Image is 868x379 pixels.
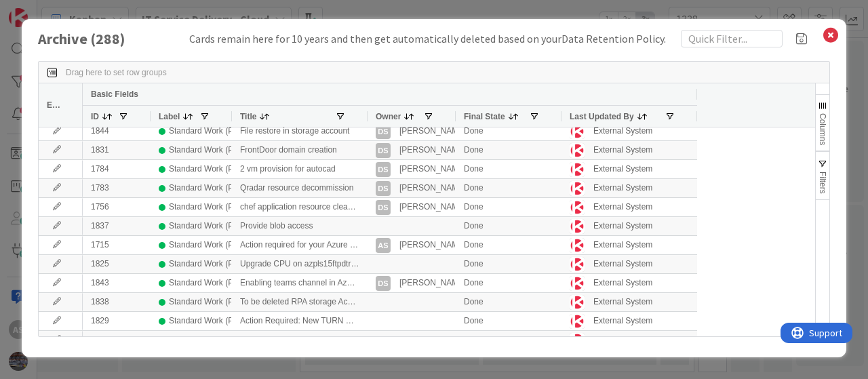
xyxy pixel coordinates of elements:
span: Edit [47,100,61,110]
img: ES [570,162,585,177]
div: 1756 [83,198,151,216]
div: Standard Work (Planned) [169,313,260,330]
img: ES [570,333,585,348]
span: Data Retention Policy [561,32,664,45]
div: 1825 [83,255,151,273]
div: Done [456,236,561,254]
div: Done [456,217,561,235]
div: Done [456,198,561,216]
div: 1843 [83,274,151,292]
div: 1715 [83,236,151,254]
div: 2 vm provision for autocad [232,160,368,178]
div: Standard Work (Planned) [169,123,260,140]
div: Standard Work (Planned) [169,332,260,348]
div: Standard Work (Planned) [169,180,260,197]
div: Standard Work (Planned) [169,218,260,235]
div: External System [593,199,652,216]
div: FrontDoor domain creation [232,141,368,159]
div: Done [456,160,561,178]
div: External System [593,313,652,330]
div: Qradar resource decommission [232,179,368,197]
span: Title [240,112,256,121]
div: 1838 [83,293,151,311]
img: ES [570,314,585,329]
div: DS [376,162,391,177]
div: Cards remain here for 10 years and then get automatically deleted based on your . [189,31,666,47]
img: ES [570,219,585,234]
div: [PERSON_NAME] [399,142,467,159]
div: Standard Work (Planned) [169,237,260,254]
div: 1784 [83,160,151,178]
img: ES [570,257,585,272]
div: External System [593,180,652,197]
div: [PERSON_NAME] [399,123,467,140]
div: Standard Work (Planned) [169,199,260,216]
div: External System [593,218,652,235]
div: External System [593,256,652,273]
span: ID [91,112,99,121]
h1: Archive ( 288 ) [38,31,174,47]
div: Provide blob access [232,217,368,235]
div: [PERSON_NAME] [399,199,467,216]
img: ES [570,295,585,310]
div: Done [456,141,561,159]
div: External System [593,123,652,140]
div: External System [593,142,652,159]
img: ES [570,143,585,158]
span: Label [159,112,180,121]
span: Last Updated By [570,112,634,121]
div: External System [593,275,652,292]
span: Basic Fields [91,89,138,99]
img: ES [570,124,585,139]
div: Done [456,255,561,273]
div: Done [456,179,561,197]
div: External System [593,294,652,311]
div: AS [376,238,391,253]
span: Owner [376,112,401,121]
div: [PERSON_NAME] [399,180,467,197]
div: Enabling teams channel in Azure Bot [232,274,368,292]
div: 1829 [83,312,151,330]
div: DS [376,143,391,158]
div: Action Required: New TURN Relay IP Range for Azure Virtual Desktop [232,312,368,330]
div: Standard Work (Planned) [169,294,260,311]
div: [PERSON_NAME] [399,161,467,178]
img: ES [570,238,585,253]
div: Upgrade CPU on azpls15ftpdtr00 [232,255,368,273]
div: [PERSON_NAME] [399,237,467,254]
div: DS [376,276,391,291]
div: DS [376,124,391,139]
span: Drag here to set row groups [66,68,167,77]
div: DS [376,200,391,215]
img: ES [570,276,585,291]
div: File restore in storage account [232,122,368,140]
div: 1831 [83,141,151,159]
div: Standard Work (Planned) [169,142,260,159]
div: Done [456,122,561,140]
div: Done [456,331,561,349]
div: External System [593,332,652,348]
div: To be deleted RPA storage Account [232,293,368,311]
div: DS [376,181,391,196]
div: Standard Work (Planned) [169,256,260,273]
span: Columns [818,113,827,145]
div: Required GitHub Access [232,331,368,349]
div: 1783 [83,179,151,197]
span: Filters [818,172,827,194]
img: ES [570,200,585,215]
input: Quick Filter... [681,30,783,47]
div: Standard Work (Planned) [169,161,260,178]
img: ES [570,181,585,196]
div: 1844 [83,122,151,140]
span: Support [28,2,62,18]
span: Final State [464,112,505,121]
div: 1826 [83,331,151,349]
div: chef application resource cleanup [232,198,368,216]
div: Standard Work (Planned) [169,275,260,292]
div: Row Groups [66,68,167,77]
div: 1837 [83,217,151,235]
div: [PERSON_NAME] [399,275,467,292]
div: External System [593,237,652,254]
div: External System [593,161,652,178]
div: Action required for your Azure ExpressRoute Gateway [232,236,368,254]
